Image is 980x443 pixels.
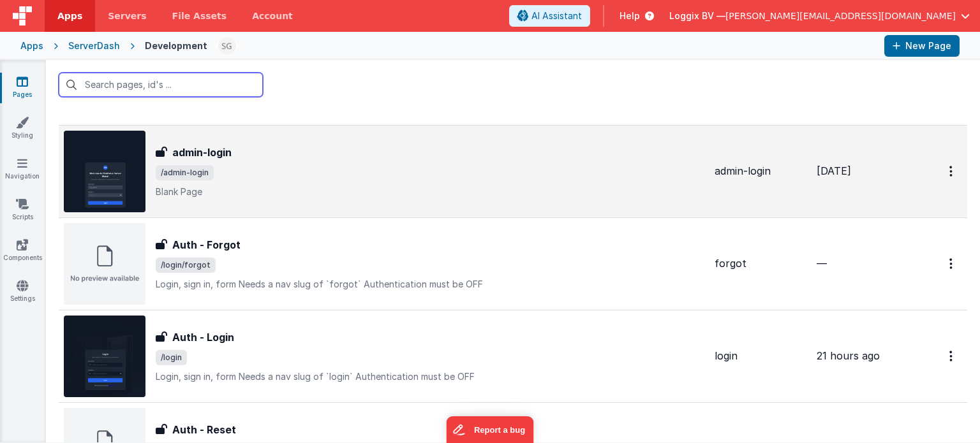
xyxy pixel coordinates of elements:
span: /login/forgot [156,258,216,273]
button: Options [942,158,962,184]
button: AI Assistant [509,5,590,27]
span: AI Assistant [531,10,582,22]
button: Options [942,251,962,277]
div: admin-login [715,164,806,178]
h3: admin-login [172,145,232,160]
span: /login [156,350,187,365]
h3: Auth - Reset [172,422,236,437]
p: Blank Page [156,185,704,198]
button: Loggix BV — [PERSON_NAME][EMAIL_ADDRESS][DOMAIN_NAME] [669,10,970,22]
button: Options [942,343,962,369]
div: forgot [715,256,806,271]
span: — [817,257,827,270]
div: ServerDash [68,40,120,52]
span: Help [620,10,640,22]
div: Development [145,40,207,52]
span: /admin-login [156,165,214,180]
p: Login, sign in, form Needs a nav slug of `forgot` Authentication must be OFF [156,278,704,291]
span: Apps [57,10,82,22]
img: 497ae24fd84173162a2d7363e3b2f127 [218,37,236,55]
span: [DATE] [817,164,851,177]
span: [PERSON_NAME][EMAIL_ADDRESS][DOMAIN_NAME] [725,10,956,22]
button: New Page [884,35,960,57]
div: login [715,349,806,363]
h3: Auth - Forgot [172,237,241,252]
div: Apps [20,40,43,52]
h3: Auth - Login [172,330,234,345]
p: Login, sign in, form Needs a nav slug of `login` Authentication must be OFF [156,370,704,383]
span: 21 hours ago [817,349,880,362]
iframe: Marker.io feedback button [447,416,534,443]
span: Servers [108,10,146,22]
span: Loggix BV — [669,10,725,22]
input: Search pages, id's ... [59,73,263,97]
span: File Assets [172,10,227,22]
